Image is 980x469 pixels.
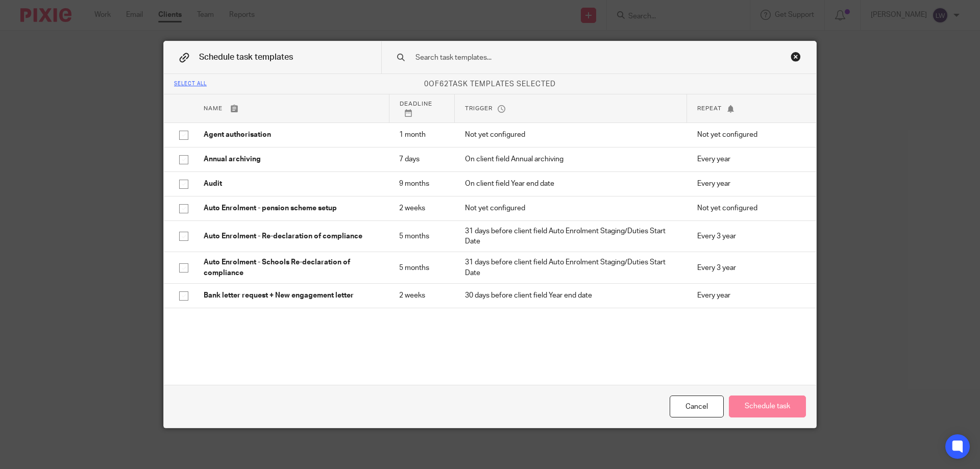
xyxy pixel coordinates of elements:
[399,231,444,241] p: 5 months
[399,179,444,189] p: 9 months
[465,290,677,301] p: 30 days before client field Year end date
[174,81,207,87] div: Select all
[204,106,223,111] span: Name
[204,130,379,140] p: Agent authorisation
[465,179,677,189] p: On client field Year end date
[399,290,444,301] p: 2 weeks
[204,257,379,278] p: Auto Enrolment - Schools Re-declaration of compliance
[414,52,751,63] input: Search task templates...
[465,154,677,164] p: On client field Annual archiving
[729,396,806,417] button: Schedule task
[697,104,801,113] p: Repeat
[465,104,676,113] p: Trigger
[399,203,444,213] p: 2 weeks
[465,203,677,213] p: Not yet configured
[697,290,801,301] p: Every year
[399,154,444,164] p: 7 days
[204,179,379,189] p: Audit
[424,81,429,88] span: 0
[204,154,379,164] p: Annual archiving
[465,130,677,140] p: Not yet configured
[697,130,801,140] p: Not yet configured
[164,79,816,89] p: of task templates selected
[400,100,444,117] p: Deadline
[697,231,801,241] p: Every 3 year
[199,53,293,61] span: Schedule task templates
[670,396,724,417] div: Cancel
[465,257,677,278] p: 31 days before client field Auto Enrolment Staging/Duties Start Date
[697,263,801,273] p: Every 3 year
[204,203,379,213] p: Auto Enrolment - pension scheme setup
[439,81,449,88] span: 62
[791,52,801,62] div: Close this dialog window
[697,179,801,189] p: Every year
[399,263,444,273] p: 5 months
[204,231,379,241] p: Auto Enrolment - Re-declaration of compliance
[204,290,379,301] p: Bank letter request + New engagement letter
[465,226,677,247] p: 31 days before client field Auto Enrolment Staging/Duties Start Date
[697,154,801,164] p: Every year
[399,130,444,140] p: 1 month
[697,203,801,213] p: Not yet configured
